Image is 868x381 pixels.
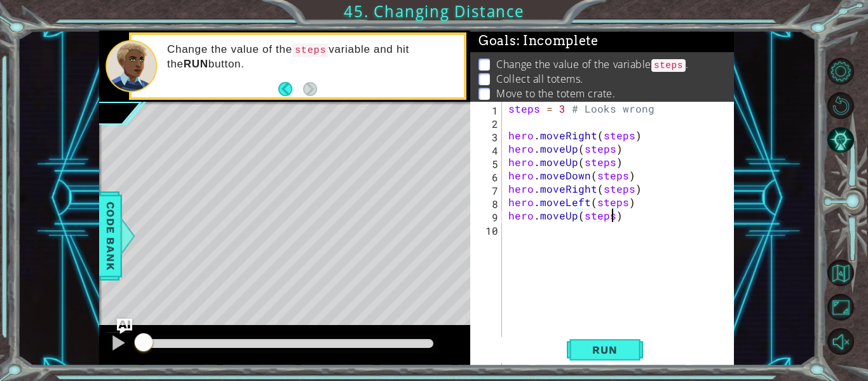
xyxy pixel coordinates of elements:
[473,184,502,197] div: 7
[473,211,502,224] div: 9
[567,337,643,363] button: Shift+Enter: Run current code.
[167,43,455,71] p: Change the value of the variable and hit the button.
[105,331,131,357] button: Ctrl + P: Pause
[278,82,303,96] button: Back
[117,319,132,334] button: Ask AI
[496,72,583,86] p: Collect all totems.
[100,197,121,275] span: Code Bank
[303,82,317,96] button: Next
[517,33,599,48] span: : Incomplete
[473,130,502,144] div: 3
[496,57,688,73] p: Change the value of the variable .
[827,328,854,355] button: Unmute
[827,92,854,119] button: Restart Level
[292,43,329,57] code: steps
[827,294,854,321] button: Maximize Browser
[827,127,854,153] button: AI Hint
[827,260,854,286] button: Back to Map
[473,157,502,170] div: 5
[580,343,630,356] span: Run
[473,104,502,117] div: 1
[184,58,208,70] strong: RUN
[478,33,599,49] span: Goals
[829,256,868,290] a: Back to Map
[473,170,502,184] div: 6
[473,224,502,237] div: 10
[473,197,502,211] div: 8
[827,58,854,85] button: Level Options
[473,144,502,157] div: 4
[496,87,615,100] p: Move to the totem crate.
[473,117,502,130] div: 2
[651,59,686,72] code: steps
